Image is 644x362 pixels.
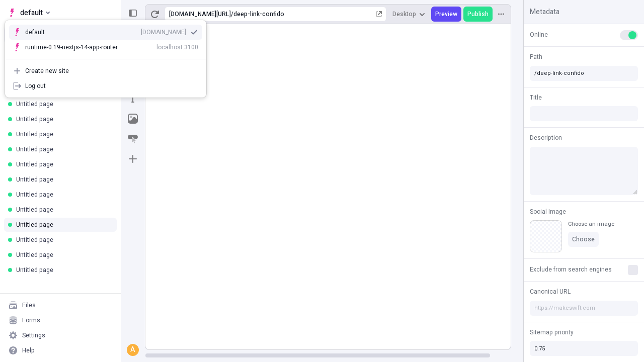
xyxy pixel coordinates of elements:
[156,43,198,51] div: localhost:3100
[530,52,542,61] span: Path
[530,301,638,316] input: https://makeswift.com
[16,221,109,229] div: Untitled page
[22,346,35,354] div: Help
[20,7,43,19] span: default
[530,93,542,102] span: Title
[530,133,562,142] span: Description
[16,130,109,138] div: Untitled page
[141,28,186,36] div: [DOMAIN_NAME]
[233,10,374,18] div: deep-link-confido
[463,7,493,22] button: Publish
[435,10,457,18] span: Preview
[530,328,574,337] span: Sitemap priority
[431,7,461,22] button: Preview
[25,28,60,36] div: default
[124,130,142,148] button: Button
[124,89,142,108] button: Text
[530,30,548,39] span: Online
[128,345,138,355] div: A
[22,316,40,324] div: Forms
[16,100,109,108] div: Untitled page
[388,7,429,22] button: Desktop
[5,21,206,59] div: Suggestions
[16,191,109,199] div: Untitled page
[16,160,109,168] div: Untitled page
[572,235,595,243] span: Choose
[169,10,231,18] div: [URL][DOMAIN_NAME]
[467,10,489,18] span: Publish
[16,251,109,259] div: Untitled page
[124,110,142,128] button: Image
[530,265,612,274] span: Exclude from search engines
[530,207,566,216] span: Social Image
[568,220,614,228] div: Choose an image
[16,115,109,123] div: Untitled page
[16,236,109,244] div: Untitled page
[16,145,109,153] div: Untitled page
[22,331,45,339] div: Settings
[231,10,233,18] div: /
[530,287,571,296] span: Canonical URL
[25,43,118,51] div: runtime-0.19-nextjs-14-app-router
[22,301,36,309] div: Files
[568,232,599,247] button: Choose
[16,175,109,184] div: Untitled page
[16,206,109,214] div: Untitled page
[4,5,54,20] button: Select site
[16,266,109,274] div: Untitled page
[392,10,416,18] span: Desktop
